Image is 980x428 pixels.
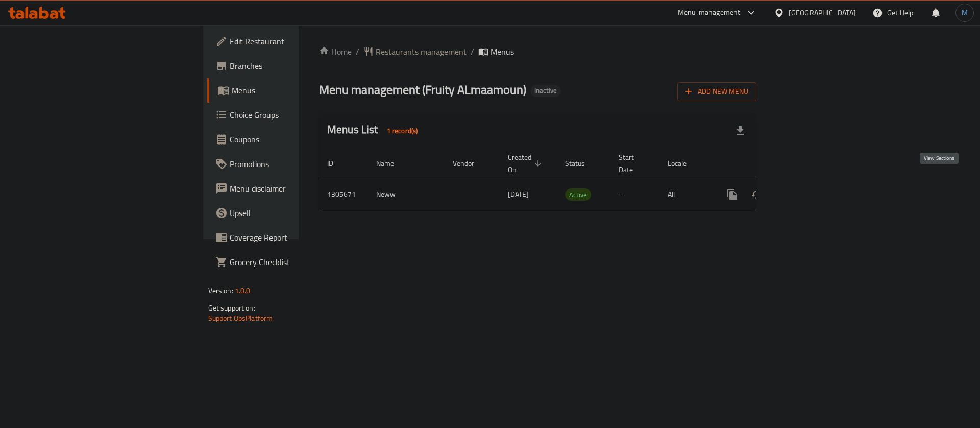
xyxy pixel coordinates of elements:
[685,85,748,98] span: Add New Menu
[207,225,367,250] a: Coverage Report
[230,158,359,170] span: Promotions
[230,109,359,121] span: Choice Groups
[207,78,367,103] a: Menus
[491,45,514,58] span: Menus
[208,301,255,315] span: Get support on:
[319,148,826,210] table: enhanced table
[230,256,359,268] span: Grocery Checklist
[565,189,591,201] span: Active
[565,157,598,170] span: Status
[207,54,367,78] a: Branches
[381,123,424,139] div: Total records count
[208,312,273,325] a: Support.OpsPlatform
[728,118,752,143] div: Export file
[508,187,529,201] span: [DATE]
[376,157,407,170] span: Name
[381,126,424,136] span: 1 record(s)
[610,179,659,210] td: -
[232,84,359,97] span: Menus
[471,45,474,58] li: /
[530,85,561,97] div: Inactive
[745,182,769,207] button: Change Status
[677,82,756,101] button: Add New Menu
[230,182,359,195] span: Menu disclaimer
[230,35,359,47] span: Edit Restaurant
[678,7,741,19] div: Menu-management
[508,151,545,176] span: Created On
[207,103,367,127] a: Choice Groups
[230,231,359,244] span: Coverage Report
[789,7,856,18] div: [GEOGRAPHIC_DATA]
[619,151,647,176] span: Start Date
[327,122,424,139] h2: Menus List
[659,179,712,210] td: All
[712,148,826,179] th: Actions
[207,201,367,225] a: Upsell
[319,45,756,58] nav: breadcrumb
[207,29,367,54] a: Edit Restaurant
[720,182,745,207] button: more
[319,78,526,101] span: Menu management ( Fruity ALmaamoun )
[962,7,968,18] span: M
[208,284,233,297] span: Version:
[207,127,367,152] a: Coupons
[530,86,561,95] span: Inactive
[207,176,367,201] a: Menu disclaimer
[230,60,359,72] span: Branches
[376,45,467,58] span: Restaurants management
[363,45,467,58] a: Restaurants management
[207,250,367,274] a: Grocery Checklist
[368,179,445,210] td: Neww
[230,207,359,219] span: Upsell
[668,157,700,170] span: Locale
[207,152,367,176] a: Promotions
[565,188,591,201] div: Active
[235,284,251,297] span: 1.0.0
[453,157,487,170] span: Vendor
[327,157,347,170] span: ID
[230,133,359,146] span: Coupons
